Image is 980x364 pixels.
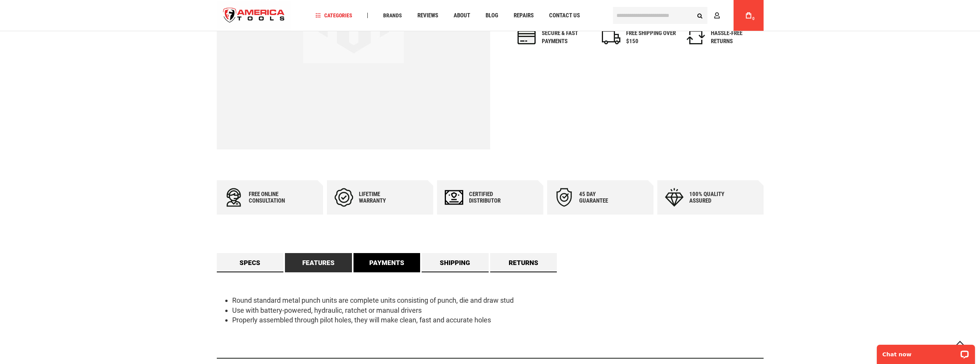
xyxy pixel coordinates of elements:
[542,29,592,46] div: Secure & fast payments
[422,253,489,272] a: Shipping
[315,13,352,18] span: Categories
[549,13,580,18] span: Contact Us
[490,253,557,272] a: Returns
[383,13,402,18] span: Brands
[514,13,534,18] span: Repairs
[546,10,583,21] a: Contact Us
[217,1,291,30] a: store logo
[693,8,707,23] button: Search
[872,340,980,364] iframe: LiveChat chat widget
[510,10,537,21] a: Repairs
[217,1,291,30] img: America Tools
[450,10,474,21] a: About
[518,30,536,44] img: payments
[579,191,625,204] div: 45 day Guarantee
[217,253,284,272] a: Specs
[232,305,764,315] li: Use with battery-powered, hydraulic, ratchet or manual drivers
[285,253,352,272] a: Features
[232,295,764,305] li: Round standard metal punch units are complete units consisting of punch, die and draw stud
[602,30,620,44] img: shipping
[312,10,356,21] a: Categories
[417,13,438,18] span: Reviews
[414,10,442,21] a: Reviews
[687,30,705,44] img: returns
[359,191,405,204] div: Lifetime warranty
[249,191,295,204] div: Free online consultation
[752,17,755,21] span: 0
[353,253,420,272] a: Payments
[454,13,470,18] span: About
[482,10,502,21] a: Blog
[689,191,735,204] div: 100% quality assured
[711,29,761,46] div: HASSLE-FREE RETURNS
[232,315,764,325] li: Properly assembled through pilot holes, they will make clean, fast and accurate holes
[626,29,676,46] div: FREE SHIPPING OVER $150
[486,13,498,18] span: Blog
[469,191,515,204] div: Certified Distributor
[380,10,405,21] a: Brands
